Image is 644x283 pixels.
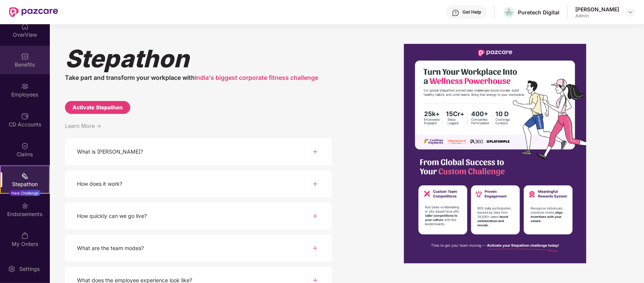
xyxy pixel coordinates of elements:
[21,232,29,239] img: svg+xml;base64,PHN2ZyBpZD0iTXlfT3JkZXJzIiBkYXRhLW5hbWU9Ik15IE9yZGVycyIgeG1sbnM9Imh0dHA6Ly93d3cudz...
[21,142,29,150] img: svg+xml;base64,PHN2ZyBpZD0iQ2xhaW0iIHhtbG5zPSJodHRwOi8vd3d3LnczLm9yZy8yMDAwL3N2ZyIgd2lkdGg9IjIwIi...
[311,211,320,221] img: svg+xml;base64,PHN2ZyBpZD0iUGx1cy0zMngzMiIgeG1sbnM9Imh0dHA6Ly93d3cudzMub3JnLzIwMDAvc3ZnIiB3aWR0aD...
[518,9,559,16] div: Puretech Digital
[195,74,318,81] span: India's biggest corporate fitness challenge
[65,73,332,82] div: Take part and transform your workplace with
[8,265,15,273] img: svg+xml;base64,PHN2ZyBpZD0iU2V0dGluZy0yMHgyMCIgeG1sbnM9Imh0dHA6Ly93d3cudzMub3JnLzIwMDAvc3ZnIiB3aW...
[575,6,619,13] div: [PERSON_NAME]
[17,265,42,273] div: Settings
[21,172,29,180] img: svg+xml;base64,PHN2ZyB4bWxucz0iaHR0cDovL3d3dy53My5vcmcvMjAwMC9zdmciIHdpZHRoPSIyMSIgaGVpZ2h0PSIyMC...
[77,180,122,188] div: How does it work?
[72,103,123,112] div: Activate Stepathon
[311,244,320,253] img: svg+xml;base64,PHN2ZyBpZD0iUGx1cy0zMngzMiIgeG1sbnM9Imh0dHA6Ly93d3cudzMub3JnLzIwMDAvc3ZnIiB3aWR0aD...
[21,23,29,30] img: svg+xml;base64,PHN2ZyBpZD0iSG9tZSIgeG1sbnM9Imh0dHA6Ly93d3cudzMub3JnLzIwMDAvc3ZnIiB3aWR0aD0iMjAiIG...
[65,44,332,73] div: Stepathon
[21,202,29,210] img: svg+xml;base64,PHN2ZyBpZD0iRW5kb3JzZW1lbnRzIiB4bWxucz0iaHR0cDovL3d3dy53My5vcmcvMjAwMC9zdmciIHdpZH...
[311,179,320,188] img: svg+xml;base64,PHN2ZyBpZD0iUGx1cy0zMngzMiIgeG1sbnM9Imh0dHA6Ly93d3cudzMub3JnLzIwMDAvc3ZnIiB3aWR0aD...
[627,9,633,15] img: svg+xml;base64,PHN2ZyBpZD0iRHJvcGRvd24tMzJ4MzIiIHhtbG5zPSJodHRwOi8vd3d3LnczLm9yZy8yMDAwL3N2ZyIgd2...
[504,7,515,18] img: Puretech%20Logo%20Dark%20-Vertical.png
[21,112,29,120] img: svg+xml;base64,PHN2ZyBpZD0iQ0RfQWNjb3VudHMiIGRhdGEtbmFtZT0iQ0QgQWNjb3VudHMiIHhtbG5zPSJodHRwOi8vd3...
[1,180,49,188] div: Stepathon
[21,82,29,90] img: svg+xml;base64,PHN2ZyBpZD0iRW1wbG95ZWVzIiB4bWxucz0iaHR0cDovL3d3dy53My5vcmcvMjAwMC9zdmciIHdpZHRoPS...
[311,147,320,156] img: svg+xml;base64,PHN2ZyBpZD0iUGx1cy0zMngzMiIgeG1sbnM9Imh0dHA6Ly93d3cudzMub3JnLzIwMDAvc3ZnIiB3aWR0aD...
[77,244,144,252] div: What are the team modes?
[65,121,332,138] div: Learn More ->
[9,190,41,196] div: New Challenge
[77,148,143,156] div: What is [PERSON_NAME]?
[575,13,619,19] div: Admin
[21,53,29,60] img: svg+xml;base64,PHN2ZyBpZD0iQmVuZWZpdHMiIHhtbG5zPSJodHRwOi8vd3d3LnczLm9yZy8yMDAwL3N2ZyIgd2lkdGg9Ij...
[462,9,481,15] div: Get Help
[452,9,459,17] img: svg+xml;base64,PHN2ZyBpZD0iSGVscC0zMngzMiIgeG1sbnM9Imh0dHA6Ly93d3cudzMub3JnLzIwMDAvc3ZnIiB3aWR0aD...
[77,212,147,220] div: How quickly can we go live?
[9,7,58,17] img: New Pazcare Logo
